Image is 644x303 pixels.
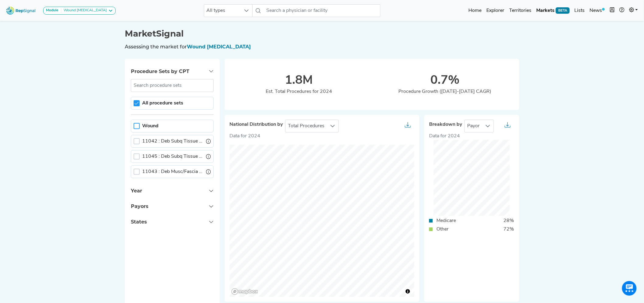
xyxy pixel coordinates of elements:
[429,122,462,128] span: Breakdown by
[484,5,507,17] a: Explorer
[204,5,241,17] span: All types
[125,44,519,50] h6: Assessing the market for
[187,44,251,50] span: Wound [MEDICAL_DATA]
[131,188,142,194] span: Year
[229,122,283,128] span: National Distribution by
[46,9,58,12] strong: Module
[587,5,607,17] a: News
[433,217,460,224] div: Medicare
[501,120,514,132] button: Export as...
[572,5,587,17] a: Lists
[466,5,484,17] a: Home
[500,217,518,224] div: 28%
[404,288,411,295] button: Toggle attribution
[372,73,518,88] div: 0.7%
[507,5,534,17] a: Territories
[429,132,514,140] div: Data for 2024
[131,219,147,225] span: States
[125,29,519,39] h1: MarketSignal
[131,203,148,209] span: Payors
[264,4,380,17] input: Search a physician or facility
[231,288,258,295] a: Mapbox logo
[142,153,204,160] label: Deb Subq Tissue Add-On
[285,120,327,132] span: Total Procedures
[607,5,617,17] button: Intel Book
[131,69,189,74] span: Procedure Sets by CPT
[226,73,372,88] div: 1.8M
[43,7,116,15] button: ModuleWound [MEDICAL_DATA]
[266,89,332,94] span: Est. Total Procedures for 2024
[142,138,204,145] label: Deb Subq Tissue 20 Sq Cm/<
[142,100,183,107] label: All procedure sets
[125,64,220,79] button: Procedure Sets by CPT
[534,5,572,17] a: MarketsBETA
[500,226,518,233] div: 72%
[556,7,570,13] span: BETA
[142,168,204,175] label: Deb Musc/Fascia 20 Sq Cm/<
[433,226,452,233] div: Other
[61,8,107,13] div: Wound [MEDICAL_DATA]
[229,132,415,140] p: Data for 2024
[401,120,415,132] button: Export as...
[125,214,220,230] button: States
[131,79,214,92] input: Search procedure sets
[398,89,492,94] span: Procedure Growth ([DATE]-[DATE] CAGR)
[229,145,415,297] canvas: Map
[465,120,482,132] span: Payor
[142,122,159,130] label: Wound
[125,183,220,199] button: Year
[406,288,410,295] span: Toggle attribution
[125,199,220,214] button: Payors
